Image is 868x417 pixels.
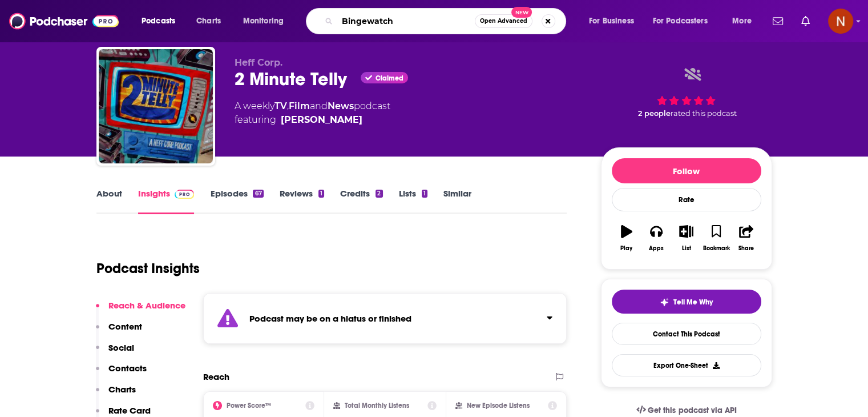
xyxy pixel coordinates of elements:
button: Open AdvancedNew [475,14,532,28]
div: List [682,245,691,252]
button: List [671,218,701,259]
span: Podcasts [142,13,175,29]
a: Reviews1 [280,188,324,214]
section: Click to expand status details [203,293,567,344]
div: 67 [253,190,263,198]
img: User Profile [828,9,853,34]
span: Heff Corp. [235,57,282,68]
p: Content [108,321,142,332]
a: Show notifications dropdown [768,11,788,31]
p: Rate Card [108,405,151,416]
button: open menu [235,12,298,30]
a: About [96,188,122,214]
button: open menu [645,12,724,30]
div: Apps [649,245,664,252]
div: 2 [376,190,382,198]
a: TV [274,101,287,111]
a: InsightsPodchaser Pro [138,188,195,214]
a: Film [289,101,310,111]
button: Apps [641,218,671,259]
p: Charts [108,384,136,395]
span: Monitoring [243,13,284,29]
div: Share [738,245,754,252]
a: Lists1 [399,188,427,214]
div: A weekly podcast [235,99,390,127]
h1: Podcast Insights [96,260,200,277]
h2: Total Monthly Listens [345,402,409,410]
a: Contact This Podcast [612,323,761,345]
button: Contacts [96,363,147,384]
h2: Power Score™ [227,402,271,410]
h2: New Episode Listens [467,402,530,410]
span: Claimed [376,75,403,81]
button: tell me why sparkleTell Me Why [612,290,761,314]
button: Social [96,342,134,363]
button: Share [731,218,761,259]
span: Logged in as AdelNBM [828,9,853,34]
span: , [287,101,289,111]
p: Reach & Audience [108,300,185,311]
span: New [511,7,532,18]
button: Charts [96,384,136,405]
div: 1 [318,190,324,198]
img: 2 Minute Telly [99,49,213,163]
button: open menu [724,12,766,30]
div: 1 [422,190,427,198]
span: 2 people [638,109,671,118]
span: and [310,101,328,111]
div: Rate [612,188,761,211]
span: rated this podcast [671,109,737,118]
strong: Podcast may be on a hiatus or finished [249,313,411,324]
button: Show profile menu [828,9,853,34]
div: 2 peoplerated this podcast [601,57,772,128]
span: featuring [235,113,390,127]
img: Podchaser Pro [175,190,195,199]
div: Play [620,245,632,252]
p: Contacts [108,363,147,374]
a: Episodes67 [210,188,263,214]
button: Reach & Audience [96,300,185,321]
span: More [732,13,752,29]
span: Charts [196,13,221,29]
button: open menu [581,12,648,30]
a: News [328,101,354,111]
button: Export One-Sheet [612,354,761,376]
span: For Podcasters [653,13,708,29]
span: Open Advanced [480,18,527,24]
button: Bookmark [701,218,731,259]
a: Show notifications dropdown [797,11,814,31]
button: Play [612,218,641,259]
h2: Reach [203,371,229,382]
button: Content [96,321,142,342]
p: Social [108,342,134,353]
img: tell me why sparkle [660,298,669,307]
a: Credits2 [340,188,382,214]
img: Podchaser - Follow, Share and Rate Podcasts [9,10,119,32]
span: Get this podcast via API [648,406,736,415]
a: Similar [443,188,471,214]
div: Bookmark [703,245,729,252]
button: open menu [134,12,190,30]
a: Charts [189,12,228,30]
span: Tell Me Why [673,298,713,307]
div: Search podcasts, credits, & more... [317,8,577,34]
input: Search podcasts, credits, & more... [337,12,475,30]
span: For Business [589,13,634,29]
button: Follow [612,158,761,183]
a: Zehra Phelan [281,113,362,127]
